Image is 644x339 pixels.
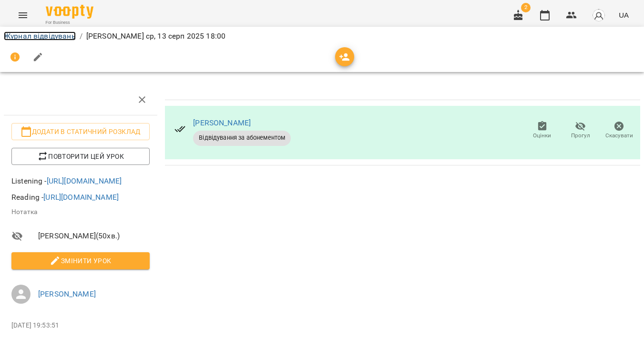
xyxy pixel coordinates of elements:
nav: breadcrumb [4,31,640,42]
span: For Business [46,20,93,26]
a: [URL][DOMAIN_NAME] [47,176,122,185]
button: Menu [11,4,34,27]
button: Повторити цей урок [11,148,150,165]
button: Змінити урок [11,252,150,269]
p: [PERSON_NAME] ср, 13 серп 2025 18:00 [86,31,225,42]
span: Змінити урок [19,255,142,267]
span: [PERSON_NAME] ( 50 хв. ) [38,230,150,242]
span: Повторити цей урок [19,151,142,162]
p: Нотатка [11,207,150,217]
p: Listening - [11,175,150,187]
button: Скасувати [600,117,638,144]
span: UA [619,10,629,20]
a: [PERSON_NAME] [38,289,96,298]
span: Додати в статичний розклад [19,126,142,137]
span: Прогул [571,132,590,140]
p: Reading - [11,192,150,203]
a: [PERSON_NAME] [193,118,251,127]
a: Журнал відвідувань [4,31,76,41]
li: / [80,31,82,42]
button: Додати в статичний розклад [11,123,150,140]
button: Прогул [562,117,600,144]
span: Скасувати [605,132,633,140]
button: UA [615,6,633,24]
span: Оцінки [533,132,551,140]
img: avatar_s.png [592,9,605,22]
span: 2 [521,3,531,12]
button: Оцінки [523,117,562,144]
p: [DATE] 19:53:51 [11,321,150,330]
span: Відвідування за абонементом [193,134,291,142]
img: Voopty Logo [46,5,93,19]
a: [URL][DOMAIN_NAME] [43,193,119,202]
